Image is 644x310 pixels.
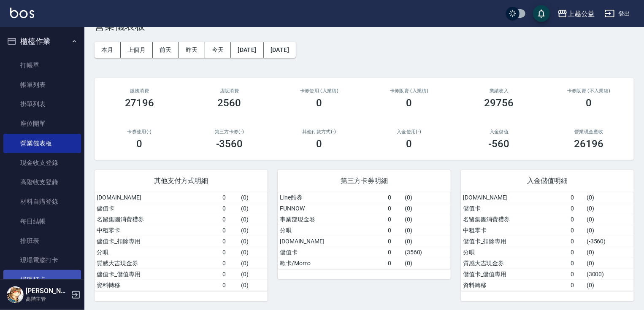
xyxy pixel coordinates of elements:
[278,236,386,247] td: [DOMAIN_NAME]
[386,236,403,247] td: 0
[568,258,584,269] td: 0
[125,97,154,109] h3: 27196
[220,214,239,225] td: 0
[489,138,510,150] h3: -560
[3,94,81,114] a: 掛單列表
[195,88,264,94] h2: 店販消費
[3,30,81,52] button: 櫃檯作業
[533,5,550,22] button: save
[205,42,231,58] button: 今天
[554,5,598,22] button: 上越公益
[584,225,634,236] td: ( 0 )
[278,203,386,214] td: FUNNOW
[386,203,403,214] td: 0
[568,236,584,247] td: 0
[406,138,412,150] h3: 0
[464,129,534,135] h2: 入金儲值
[3,270,81,289] a: 掃碼打卡
[26,287,69,295] h5: [PERSON_NAME]
[386,192,403,203] td: 0
[7,286,24,303] img: Person
[239,203,268,214] td: ( 0 )
[584,236,634,247] td: ( -3560 )
[374,129,444,135] h2: 入金使用(-)
[264,42,296,58] button: [DATE]
[239,225,268,236] td: ( 0 )
[386,247,403,258] td: 0
[3,173,81,192] a: 高階收支登錄
[574,138,604,150] h3: 26196
[278,247,386,258] td: 儲值卡
[239,258,268,269] td: ( 0 )
[3,134,81,153] a: 營業儀表板
[121,42,153,58] button: 上個月
[179,42,205,58] button: 昨天
[278,192,451,269] table: a dense table
[239,269,268,280] td: ( 0 )
[403,258,451,269] td: ( 0 )
[3,212,81,231] a: 每日結帳
[220,192,239,203] td: 0
[220,280,239,291] td: 0
[403,225,451,236] td: ( 0 )
[239,280,268,291] td: ( 0 )
[95,225,220,236] td: 中租零卡
[584,280,634,291] td: ( 0 )
[461,247,568,258] td: 分唄
[584,203,634,214] td: ( 0 )
[403,203,451,214] td: ( 0 )
[95,280,220,291] td: 資料轉移
[568,280,584,291] td: 0
[461,225,568,236] td: 中租零卡
[317,138,322,150] h3: 0
[461,192,568,203] td: [DOMAIN_NAME]
[284,129,354,135] h2: 其他付款方式(-)
[484,97,514,109] h3: 29756
[278,192,386,203] td: Line酷券
[220,236,239,247] td: 0
[461,258,568,269] td: 質感大吉現金券
[403,192,451,203] td: ( 0 )
[554,129,624,135] h2: 營業現金應收
[317,97,322,109] h3: 0
[584,192,634,203] td: ( 0 )
[568,192,584,203] td: 0
[95,192,268,291] table: a dense table
[586,97,592,109] h3: 0
[278,225,386,236] td: 分唄
[568,269,584,280] td: 0
[220,225,239,236] td: 0
[3,114,81,133] a: 座位開單
[461,280,568,291] td: 資料轉移
[471,177,624,185] span: 入金儲值明細
[239,247,268,258] td: ( 0 )
[3,153,81,173] a: 現金收支登錄
[105,129,174,135] h2: 卡券使用(-)
[3,56,81,75] a: 打帳單
[95,247,220,258] td: 分唄
[461,236,568,247] td: 儲值卡_扣除專用
[568,247,584,258] td: 0
[95,236,220,247] td: 儲值卡_扣除專用
[288,177,441,185] span: 第三方卡券明細
[568,8,595,19] div: 上越公益
[584,258,634,269] td: ( 0 )
[220,258,239,269] td: 0
[584,247,634,258] td: ( 0 )
[601,6,634,22] button: 登出
[3,231,81,251] a: 排班表
[3,251,81,270] a: 現場電腦打卡
[568,225,584,236] td: 0
[95,214,220,225] td: 名留集團消費禮券
[461,192,634,291] table: a dense table
[386,214,403,225] td: 0
[95,42,121,58] button: 本月
[3,75,81,94] a: 帳單列表
[95,269,220,280] td: 儲值卡_儲值專用
[95,192,220,203] td: [DOMAIN_NAME]
[216,138,243,150] h3: -3560
[95,203,220,214] td: 儲值卡
[195,129,264,135] h2: 第三方卡券(-)
[554,88,624,94] h2: 卡券販賣 (不入業績)
[461,203,568,214] td: 儲值卡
